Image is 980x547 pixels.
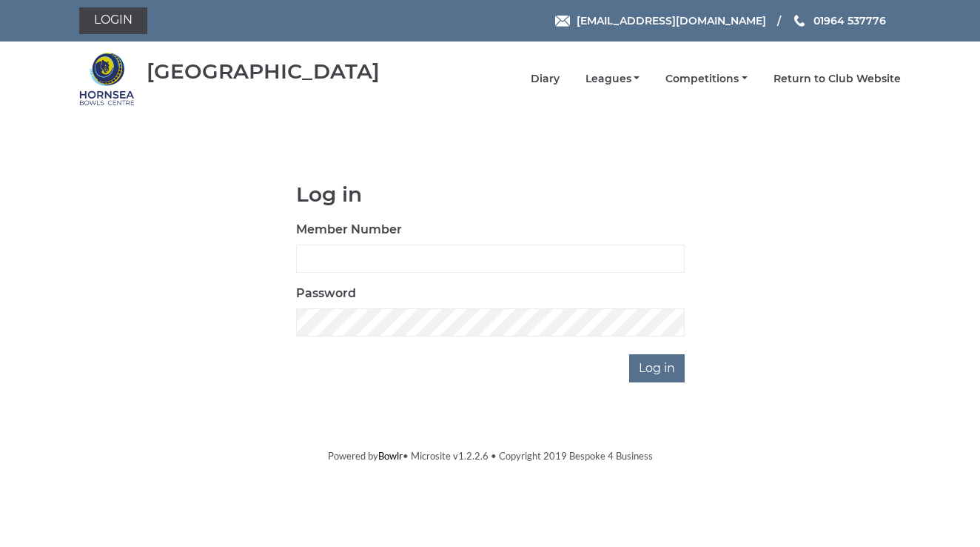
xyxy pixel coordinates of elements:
[629,354,685,382] input: Log in
[378,450,403,462] a: Bowlr
[328,450,653,462] span: Powered by • Microsite v1.2.2.6 • Copyright 2019 Bespoke 4 Business
[296,183,685,206] h1: Log in
[555,16,570,27] img: Email
[555,13,766,29] a: Email [EMAIL_ADDRESS][DOMAIN_NAME]
[147,60,380,83] div: [GEOGRAPHIC_DATA]
[296,285,356,302] label: Password
[773,72,901,86] a: Return to Club Website
[577,14,766,27] span: [EMAIL_ADDRESS][DOMAIN_NAME]
[585,72,640,86] a: Leagues
[794,15,805,27] img: Phone us
[79,7,147,34] a: Login
[665,72,748,86] a: Competitions
[813,14,886,27] span: 01964 537776
[531,72,560,86] a: Diary
[792,13,886,29] a: Phone us 01964 537776
[79,51,135,107] img: Hornsea Bowls Centre
[296,221,402,239] label: Member Number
